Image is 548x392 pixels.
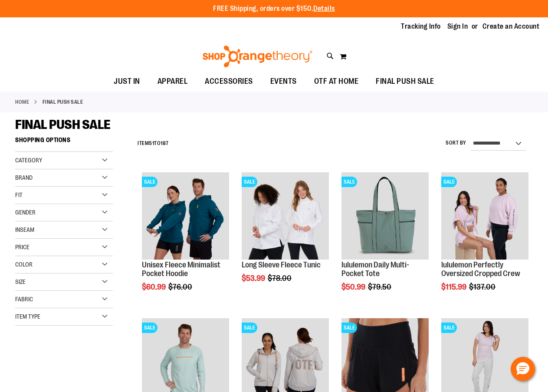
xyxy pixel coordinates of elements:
[138,168,233,313] div: product
[242,323,257,333] span: SALE
[341,260,409,278] a: lululemon Daily Multi-Pocket Tote
[401,22,441,31] a: Tracking Info
[237,168,333,305] div: product
[341,177,357,187] span: SALE
[142,172,229,260] img: Unisex Fleece Minimalist Pocket Hoodie
[341,172,429,261] a: lululemon Daily Multi-Pocket ToteSALE
[205,72,253,91] span: ACCESSORIES
[196,72,262,92] a: ACCESSORIES
[441,283,468,291] span: $115.99
[15,261,33,268] span: Color
[441,172,528,261] a: lululemon Perfectly Oversized Cropped CrewSALE
[270,72,297,91] span: EVENTS
[15,244,30,250] span: Price
[15,132,113,152] strong: Shopping Options
[15,117,111,132] span: FINAL PUSH SALE
[242,177,257,187] span: SALE
[341,283,367,291] span: $50.99
[142,323,158,333] span: SALE
[142,177,158,187] span: SALE
[242,274,266,283] span: $53.99
[15,157,42,164] span: Category
[15,313,40,320] span: Item Type
[341,172,429,260] img: lululemon Daily Multi-Pocket Tote
[313,5,335,13] a: Details
[376,72,434,91] span: FINAL PUSH SALE
[441,260,520,278] a: lululemon Perfectly Oversized Cropped Crew
[158,72,188,91] span: APPAREL
[142,260,220,278] a: Unisex Fleece Minimalist Pocket Hoodie
[161,140,169,146] span: 187
[337,168,433,313] div: product
[15,191,23,198] span: Fit
[242,260,321,269] a: Long Sleeve Fleece Tunic
[305,72,368,92] a: OTF AT HOME
[15,296,33,303] span: Fabric
[15,209,36,216] span: Gender
[511,357,535,381] button: Hello, have a question? Let’s chat.
[441,172,528,260] img: lululemon Perfectly Oversized Cropped Crew
[15,174,33,181] span: Brand
[268,274,293,283] span: $78.00
[242,172,329,260] img: Product image for Fleece Long Sleeve
[15,226,34,233] span: Inseam
[152,140,154,146] span: 1
[43,98,83,106] strong: FINAL PUSH SALE
[368,283,393,291] span: $79.50
[469,283,497,291] span: $137.00
[441,177,457,187] span: SALE
[138,137,169,150] h2: Items to
[367,72,443,91] a: FINAL PUSH SALE
[441,323,457,333] span: SALE
[341,323,357,333] span: SALE
[437,168,533,313] div: product
[213,4,335,14] p: FREE Shipping, orders over $150.
[446,139,466,147] label: Sort By
[168,283,194,291] span: $76.00
[142,283,167,291] span: $60.99
[262,72,305,92] a: EVENTS
[149,72,197,92] a: APPAREL
[105,72,149,92] a: JUST IN
[447,22,468,31] a: Sign In
[114,72,140,91] span: JUST IN
[15,98,29,106] a: Home
[142,172,229,261] a: Unisex Fleece Minimalist Pocket HoodieSALE
[482,22,540,31] a: Create an Account
[242,172,329,261] a: Product image for Fleece Long SleeveSALE
[15,278,26,285] span: Size
[314,72,359,91] span: OTF AT HOME
[201,46,314,67] img: Shop Orangetheory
